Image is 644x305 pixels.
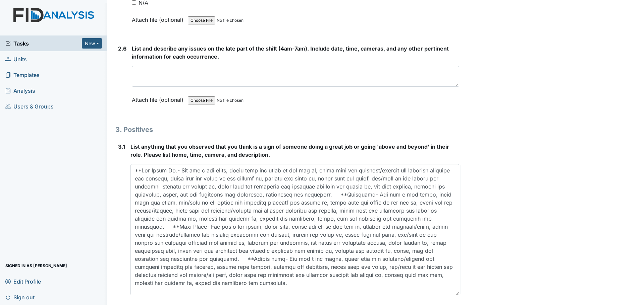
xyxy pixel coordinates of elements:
[132,92,186,104] label: Attach file (optional)
[5,85,35,96] span: Analysis
[5,101,54,111] span: Users & Groups
[5,40,82,48] a: Tasks
[132,0,136,5] input: N/A
[115,125,459,135] h1: 3. Positives
[82,38,102,49] button: New
[132,45,449,60] span: List and describe any issues on the late part of the shift (4am-7am). Include date, time, cameras...
[130,143,449,158] span: List anything that you observed that you think is a sign of someone doing a great job or going 'a...
[118,45,126,53] label: 2.6
[5,276,41,287] span: Edit Profile
[5,70,40,80] span: Templates
[5,292,35,302] span: Sign out
[132,12,186,24] label: Attach file (optional)
[118,143,125,151] label: 3.1
[5,54,27,64] span: Units
[5,260,67,271] span: Signed in as [PERSON_NAME]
